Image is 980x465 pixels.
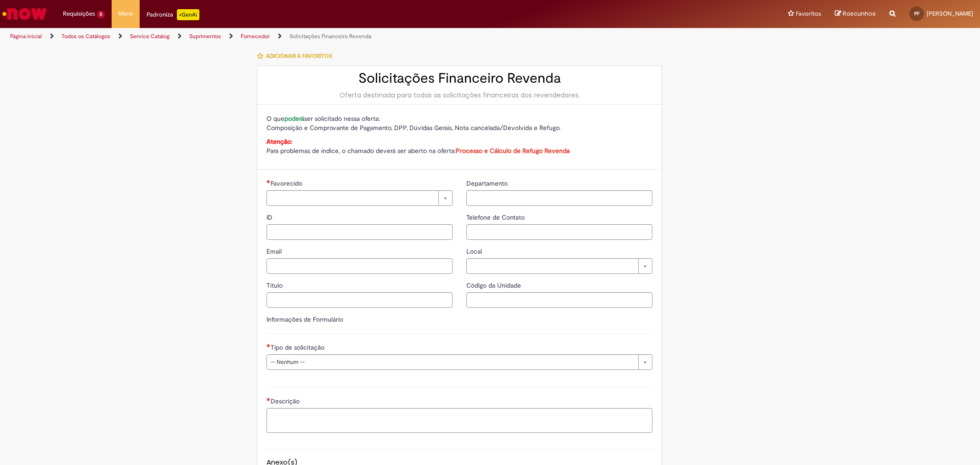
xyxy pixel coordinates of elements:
[289,33,371,40] a: Solicitações Financeiro Revenda
[7,28,646,45] ul: Trilhas de página
[266,247,283,255] span: Email
[466,258,652,274] a: Limpar campo Local
[271,397,301,405] span: Descrição
[97,11,105,18] span: 5
[466,224,652,240] input: Telefone de Contato
[271,179,304,187] span: Necessários - Favorecido
[266,52,332,60] span: Adicionar a Favoritos
[271,343,326,352] span: Tipo de solicitação
[130,33,170,40] a: Service Catalog
[266,344,271,347] span: Necessários
[147,9,199,20] div: Padroniza
[266,114,652,132] p: O que ser solicitado nessa oferta: Composição e Comprovante de Pagamento, DPP, Dúvidas Gerais, No...
[266,258,453,274] input: Email
[271,355,634,369] span: -- Nenhum --
[62,33,110,40] a: Todos os Catálogos
[466,190,652,206] input: Departamento
[914,11,919,17] span: PF
[266,213,274,221] span: ID
[119,9,133,18] span: More
[266,315,343,323] label: Informações de Formulário
[266,180,271,183] span: Necessários
[266,397,271,401] span: Necessários
[466,213,527,221] span: Telefone de Contato
[466,292,652,308] input: Código da Unidade
[257,46,337,66] button: Adicionar a Favoritos
[266,224,453,240] input: ID
[266,408,652,433] textarea: Descrição
[266,190,453,206] a: Limpar campo Favorecido
[835,10,876,18] a: Rascunhos
[10,33,42,40] a: Página inicial
[266,137,652,155] p: Para problemas de índice, o chamado deverá ser aberto na oferta:
[466,247,484,255] span: Local
[466,179,510,187] span: Departamento
[266,91,652,100] div: Oferta destinada para todas as solicitações financeiras dos revendedores.
[241,33,270,40] a: Fornecedor
[284,114,304,123] strong: poderá
[266,292,453,308] input: Título
[266,71,652,86] h2: Solicitações Financeiro Revenda
[1,5,48,23] img: ServiceNow
[266,137,292,146] strong: Atenção:
[266,281,284,289] span: Título
[63,9,95,18] span: Requisições
[796,9,821,18] span: Favoritos
[456,147,570,155] a: Processo e Cálculo de Refugo Revenda
[466,281,523,289] span: Código da Unidade
[177,9,199,20] p: +GenAi
[843,9,876,18] span: Rascunhos
[189,33,221,40] a: Suprimentos
[927,10,973,17] span: [PERSON_NAME]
